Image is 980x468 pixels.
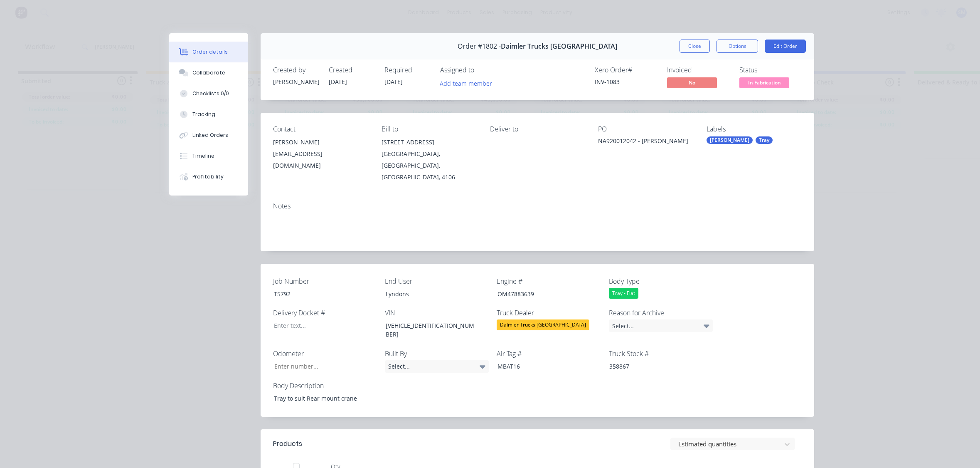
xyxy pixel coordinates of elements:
[609,319,713,332] div: Select...
[329,78,347,86] span: [DATE]
[169,104,248,125] button: Tracking
[609,349,713,359] label: Truck Stock #
[707,125,802,133] div: Labels
[382,136,477,148] div: [STREET_ADDRESS]
[267,288,371,300] div: T5792
[192,111,215,118] div: Tracking
[169,62,248,83] button: Collaborate
[384,78,403,86] span: [DATE]
[717,40,758,53] button: Options
[273,439,302,449] div: Products
[609,308,713,318] label: Reason for Archive
[267,392,371,404] div: Tray to suit Rear mount crane
[273,308,377,318] label: Delivery Docket #
[385,276,489,286] label: End User
[329,66,374,74] div: Created
[273,381,377,391] label: Body Description
[192,131,228,139] div: Linked Orders
[497,276,601,286] label: Engine #
[379,288,483,300] div: Lyndons
[609,276,713,286] label: Body Type
[192,173,224,181] div: Profitability
[169,125,248,146] button: Linked Orders
[385,349,489,359] label: Built By
[595,77,657,86] div: INV-1083
[595,66,657,74] div: Xero Order #
[739,77,789,88] span: In Fabrication
[384,66,430,74] div: Required
[497,349,601,359] label: Air Tag #
[491,360,595,372] div: MBAT16
[192,48,228,56] div: Order details
[273,349,377,359] label: Odometer
[680,40,710,53] button: Close
[382,136,477,183] div: [STREET_ADDRESS][GEOGRAPHIC_DATA], [GEOGRAPHIC_DATA], [GEOGRAPHIC_DATA], 4106
[273,77,319,86] div: [PERSON_NAME]
[756,136,773,144] div: Tray
[273,202,802,210] div: Notes
[379,319,483,340] div: [VEHICLE_IDENTIFICATION_NUMBER]
[501,42,617,50] span: Daimler Trucks [GEOGRAPHIC_DATA]
[192,90,229,97] div: Checklists 0/0
[385,360,489,373] div: Select...
[440,66,523,74] div: Assigned to
[385,308,489,318] label: VIN
[497,308,601,318] label: Truck Dealer
[603,360,707,372] div: 358867
[491,288,595,300] div: OM47883639
[598,125,693,133] div: PO
[609,288,638,299] div: Tray - Flat
[192,152,214,160] div: Timeline
[739,77,789,90] button: In Fabrication
[169,83,248,104] button: Checklists 0/0
[169,146,248,166] button: Timeline
[440,77,497,89] button: Add team member
[273,276,377,286] label: Job Number
[192,69,225,77] div: Collaborate
[273,136,368,171] div: [PERSON_NAME][EMAIL_ADDRESS][DOMAIN_NAME]
[436,77,497,89] button: Add team member
[169,42,248,62] button: Order details
[382,148,477,183] div: [GEOGRAPHIC_DATA], [GEOGRAPHIC_DATA], [GEOGRAPHIC_DATA], 4106
[273,66,319,74] div: Created by
[739,66,802,74] div: Status
[382,125,477,133] div: Bill to
[707,136,753,144] div: [PERSON_NAME]
[667,77,717,88] span: No
[598,136,693,148] div: NA920012042 - [PERSON_NAME]
[273,125,368,133] div: Contact
[273,148,368,171] div: [EMAIL_ADDRESS][DOMAIN_NAME]
[267,360,377,373] input: Enter number...
[273,136,368,148] div: [PERSON_NAME]
[169,166,248,187] button: Profitability
[490,125,585,133] div: Deliver to
[458,42,501,50] span: Order #1802 -
[765,40,806,53] button: Edit Order
[667,66,729,74] div: Invoiced
[497,319,589,330] div: Daimler Trucks [GEOGRAPHIC_DATA]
